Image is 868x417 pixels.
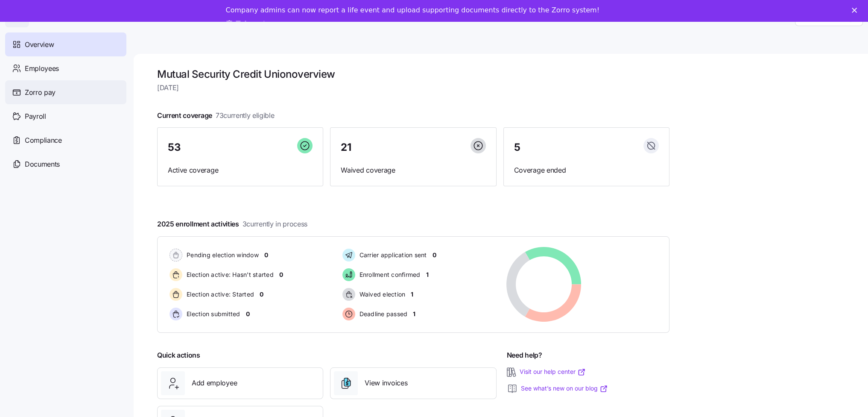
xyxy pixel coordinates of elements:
[184,251,259,259] span: Pending election window
[852,8,860,13] div: Close
[357,310,408,318] span: Deadline passed
[157,110,275,121] span: Current coverage
[168,142,181,153] span: 53
[243,219,307,229] span: 3 currently in process
[426,270,429,279] span: 1
[433,251,436,259] span: 0
[5,128,126,152] a: Compliance
[520,367,586,376] a: Visit our help center
[25,63,59,74] span: Employees
[246,310,250,318] span: 0
[5,80,126,104] a: Zorro pay
[279,270,283,279] span: 0
[264,251,268,259] span: 0
[216,110,275,121] span: 73 currently eligible
[411,290,413,299] span: 1
[184,270,274,279] span: Election active: Hasn't started
[226,20,279,29] a: Take a tour
[5,152,126,176] a: Documents
[357,270,421,279] span: Enrollment confirmed
[157,68,669,81] h1: Mutual Security Credit Union overview
[5,104,126,128] a: Payroll
[5,32,126,56] a: Overview
[514,165,659,176] span: Coverage ended
[514,142,520,153] span: 5
[357,290,406,299] span: Waived election
[357,251,427,259] span: Carrier application sent
[341,165,485,176] span: Waived coverage
[25,135,62,146] span: Compliance
[365,378,407,388] span: View invoices
[184,290,254,299] span: Election active: Started
[157,82,669,93] span: [DATE]
[184,310,240,318] span: Election submitted
[521,384,608,393] a: See what’s new on our blog
[226,6,599,15] div: Company admins can now report a life event and upload supporting documents directly to the Zorro ...
[25,159,60,170] span: Documents
[157,219,307,229] span: 2025 enrollment activities
[157,350,200,361] span: Quick actions
[25,111,46,122] span: Payroll
[341,142,351,153] span: 21
[192,378,237,388] span: Add employee
[260,290,263,299] span: 0
[168,165,313,176] span: Active coverage
[413,310,415,318] span: 1
[5,56,126,80] a: Employees
[25,39,54,50] span: Overview
[507,350,542,361] span: Need help?
[25,87,56,98] span: Zorro pay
